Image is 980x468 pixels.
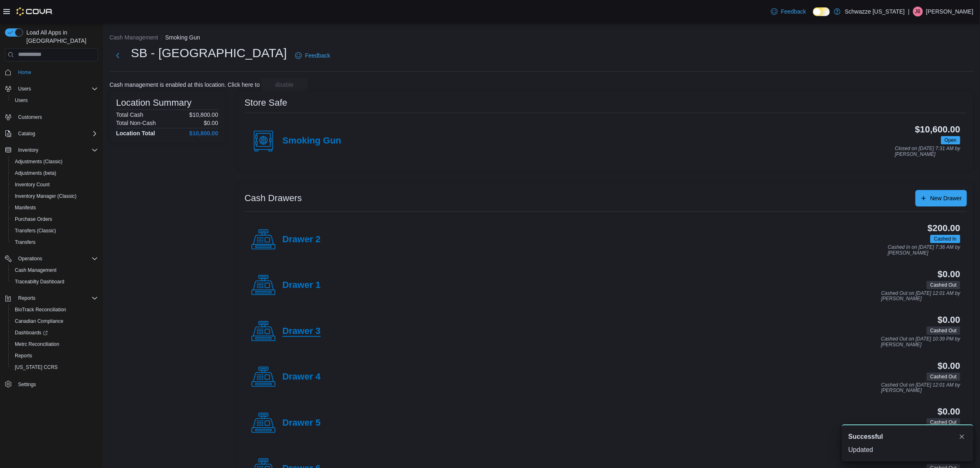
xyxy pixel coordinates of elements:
[244,193,302,203] h3: Cash Drawers
[12,191,98,201] span: Inventory Manager (Classic)
[926,7,973,16] p: [PERSON_NAME]
[15,193,77,199] span: Inventory Manager (Classic)
[5,63,98,412] nav: Complex example
[15,84,34,94] button: Users
[275,81,293,89] span: disable
[15,352,32,359] span: Reports
[938,407,960,417] h3: $0.00
[913,7,923,16] div: Jake Burgess
[23,28,98,45] span: Load All Apps in [GEOGRAPHIC_DATA]
[2,83,101,95] button: Users
[15,267,56,273] span: Cash Management
[15,379,98,389] span: Settings
[12,362,98,372] span: Washington CCRS
[18,130,35,137] span: Catalog
[895,146,960,157] p: Closed on [DATE] 7:31 AM by [PERSON_NAME]
[15,254,98,264] span: Operations
[15,158,63,165] span: Adjustments (Classic)
[116,130,155,137] h4: Location Total
[8,236,101,248] button: Transfers
[926,327,960,335] span: Cashed Out
[18,381,36,388] span: Settings
[15,112,98,122] span: Customers
[12,277,68,287] a: Traceabilty Dashboard
[2,253,101,264] button: Operations
[915,190,967,206] button: New Drawer
[781,7,806,16] span: Feedback
[8,264,101,276] button: Cash Management
[881,382,960,394] p: Cashed Out on [DATE] 12:01 AM by [PERSON_NAME]
[908,7,910,16] p: |
[12,226,98,236] span: Transfers (Classic)
[189,111,218,118] p: $10,800.00
[8,327,101,338] a: Dashboards
[116,120,156,126] h6: Total Non-Cash
[15,306,66,313] span: BioTrack Reconciliation
[109,81,260,88] p: Cash management is enabled at this location. Click here to
[8,338,101,350] button: Metrc Reconciliation
[945,137,957,144] span: Open
[15,293,98,303] span: Reports
[12,191,80,201] a: Inventory Manager (Classic)
[12,157,66,167] a: Adjustments (Classic)
[845,7,905,16] p: Schwazze [US_STATE]
[12,316,98,326] span: Canadian Compliance
[282,372,321,382] h4: Drawer 4
[881,291,960,302] p: Cashed Out on [DATE] 12:01 AM by [PERSON_NAME]
[15,318,63,324] span: Canadian Compliance
[282,234,321,245] h4: Drawer 2
[109,47,126,64] button: Next
[116,111,143,118] h6: Total Cash
[957,432,967,442] button: Dismiss toast
[12,226,59,236] a: Transfers (Classic)
[8,315,101,327] button: Canadian Compliance
[8,361,101,373] button: [US_STATE] CCRS
[848,432,967,442] div: Notification
[12,362,61,372] a: [US_STATE] CCRS
[15,341,59,348] span: Metrc Reconciliation
[12,339,63,349] a: Metrc Reconciliation
[2,378,101,390] button: Settings
[12,203,39,213] a: Manifests
[15,170,56,176] span: Adjustments (beta)
[8,179,101,190] button: Inventory Count
[18,295,35,301] span: Reports
[15,145,98,155] span: Inventory
[165,34,200,41] button: Smoking Gun
[934,235,957,243] span: Cashed In
[18,255,42,262] span: Operations
[938,269,960,279] h3: $0.00
[109,34,158,41] button: Cash Management
[15,97,28,104] span: Users
[15,129,38,139] button: Catalog
[930,327,957,334] span: Cashed Out
[915,7,921,16] span: JB
[12,203,98,213] span: Manifests
[2,292,101,304] button: Reports
[848,445,967,455] div: Updated
[116,98,191,108] h3: Location Summary
[15,216,52,222] span: Purchase Orders
[261,78,307,91] button: disable
[848,432,883,442] span: Successful
[12,157,98,167] span: Adjustments (Classic)
[8,202,101,213] button: Manifests
[8,156,101,167] button: Adjustments (Classic)
[282,280,321,291] h4: Drawer 1
[292,47,333,64] a: Feedback
[888,245,960,256] p: Cashed In on [DATE] 7:36 AM by [PERSON_NAME]
[12,316,67,326] a: Canadian Compliance
[109,33,973,43] nav: An example of EuiBreadcrumbs
[282,326,321,337] h4: Drawer 3
[282,418,321,429] h4: Drawer 5
[12,237,98,247] span: Transfers
[8,190,101,202] button: Inventory Manager (Classic)
[15,380,39,389] a: Settings
[15,364,58,371] span: [US_STATE] CCRS
[18,69,31,76] span: Home
[926,281,960,289] span: Cashed Out
[204,120,218,126] p: $0.00
[941,136,960,144] span: Open
[12,351,35,361] a: Reports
